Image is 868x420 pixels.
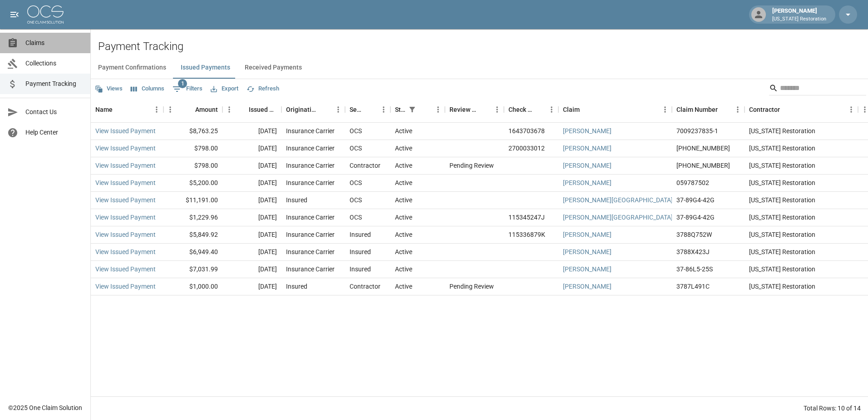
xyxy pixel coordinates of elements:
div: [US_STATE] Restoration [745,244,858,261]
div: Review Status [445,97,504,122]
div: Active [395,265,412,274]
div: $798.00 [163,157,222,175]
div: $5,200.00 [163,175,222,192]
div: 01-009-115488 [676,144,730,153]
div: Status [390,97,445,122]
div: OCS [350,213,362,222]
a: [PERSON_NAME] [563,282,612,291]
div: Name [91,97,163,122]
div: 7009237835-1 [676,126,718,135]
button: Sort [319,103,331,116]
div: [US_STATE] Restoration [745,157,858,175]
div: OCS [350,126,362,135]
div: Insured [350,247,371,256]
div: 115345247J [508,213,545,222]
div: Contractor [745,97,858,122]
button: Sort [364,103,377,116]
a: View Issued Payment [95,213,156,222]
button: open drawer [5,5,24,24]
div: Check Number [504,97,558,122]
div: Active [395,178,412,187]
div: Issued Date [222,97,281,122]
div: Insured [350,265,371,274]
button: Received Payments [237,57,309,79]
p: [US_STATE] Restoration [772,15,826,23]
a: [PERSON_NAME] [563,161,612,170]
div: Sent To [350,97,364,122]
a: View Issued Payment [95,247,156,256]
div: Status [395,97,406,122]
button: Payment Confirmations [91,57,173,79]
div: Total Rows: 10 of 14 [804,404,861,413]
button: Sort [478,103,490,116]
div: 37-86L5-25S [676,265,713,274]
span: 1 [178,79,187,88]
div: Active [395,247,412,256]
button: Menu [331,103,345,116]
button: Menu [431,103,445,116]
div: Active [395,161,412,170]
div: Insurance Carrier [286,178,335,187]
div: Insurance Carrier [286,161,335,170]
div: Name [95,97,113,122]
div: [DATE] [222,244,281,261]
div: [US_STATE] Restoration [745,192,858,209]
div: Active [395,144,412,153]
button: Menu [150,103,163,116]
div: 1643703678 [508,126,545,135]
span: Help Center [25,128,83,137]
div: Check Number [508,97,532,122]
div: Contractor [350,282,380,291]
div: $5,849.92 [163,226,222,244]
div: [US_STATE] Restoration [745,140,858,157]
div: OCS [350,178,362,187]
button: Menu [490,103,504,116]
a: View Issued Payment [95,144,156,153]
div: [DATE] [222,192,281,209]
div: [DATE] [222,123,281,140]
div: 1 active filter [406,103,419,116]
div: Insurance Carrier [286,247,335,256]
div: Active [395,213,412,222]
div: 01-009-115488 [676,161,730,170]
button: Refresh [244,82,281,96]
div: Insurance Carrier [286,230,335,239]
div: 3788Q752W [676,230,712,239]
button: Export [208,82,241,96]
button: Show filters [406,103,419,116]
button: Sort [532,103,545,116]
div: Insured [286,195,307,205]
h2: Payment Tracking [98,40,868,53]
div: [US_STATE] Restoration [745,123,858,140]
div: Pending Review [449,161,494,170]
div: Amount [163,97,222,122]
div: Insurance Carrier [286,213,335,222]
div: Active [395,195,412,205]
a: [PERSON_NAME] [563,247,612,256]
a: View Issued Payment [95,195,156,205]
div: [US_STATE] Restoration [745,278,858,295]
a: View Issued Payment [95,282,156,291]
a: [PERSON_NAME] [563,230,612,239]
div: OCS [350,144,362,153]
div: [US_STATE] Restoration [745,175,858,192]
button: Select columns [128,82,167,96]
div: Issued Date [249,97,277,122]
div: [DATE] [222,209,281,226]
a: [PERSON_NAME] [563,265,612,274]
div: Claim Number [676,97,718,122]
div: Claim Number [672,97,745,122]
a: View Issued Payment [95,178,156,187]
button: Menu [844,103,858,116]
div: 2700033012 [508,144,545,153]
div: Insured [350,230,371,239]
div: Insurance Carrier [286,126,335,135]
div: Claim [558,97,672,122]
span: Collections [25,59,83,68]
div: 115336879K [508,230,545,239]
a: View Issued Payment [95,265,156,274]
div: Active [395,282,412,291]
button: Menu [377,103,390,116]
div: [DATE] [222,140,281,157]
div: OCS [350,195,362,205]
